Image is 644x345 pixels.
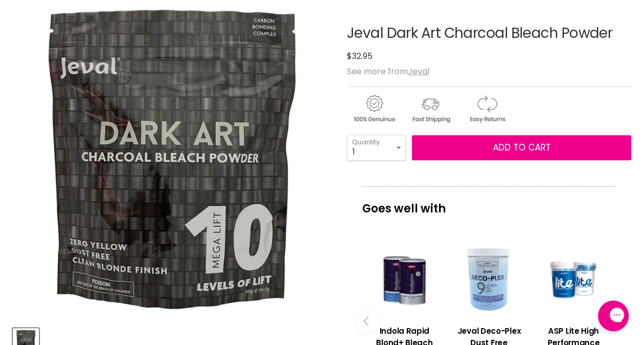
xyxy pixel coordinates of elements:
[347,135,406,160] select: Quantity
[460,93,514,124] img: returns.gif
[362,186,616,220] p: Goes well with
[347,50,372,62] span: $32.95
[347,93,401,124] img: genuine.gif
[412,135,631,161] button: Add to cart
[403,93,458,124] img: shipping.gif
[347,26,631,41] h1: Jeval Dark Art Charcoal Bleach Powder
[593,297,634,335] iframe: Gorgias live chat messenger
[347,66,429,77] span: See more from
[408,66,429,77] a: Jeval
[492,141,550,154] span: Add to cart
